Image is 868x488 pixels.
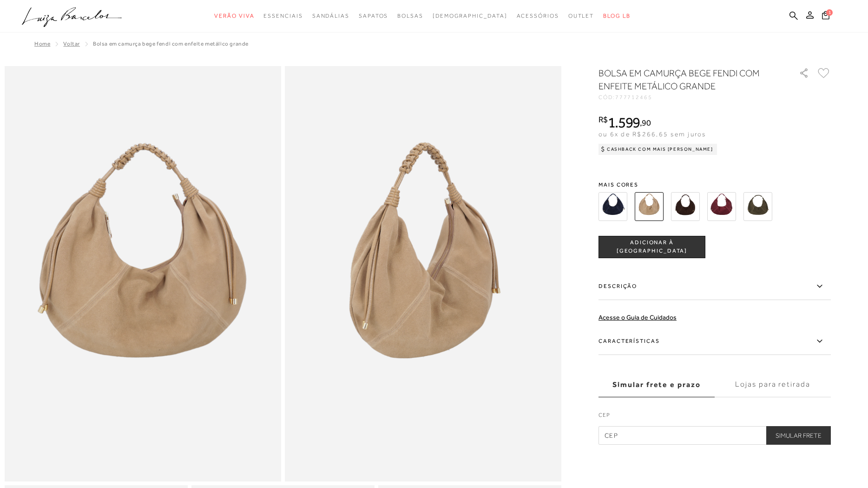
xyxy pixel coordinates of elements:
span: Mais cores [598,182,831,187]
span: 1 [826,9,833,16]
div: Cashback com Mais [PERSON_NAME] [598,144,717,155]
button: 1 [819,10,832,23]
label: Simular frete e prazo [598,372,715,397]
a: noSubCategoriesText [263,7,302,25]
span: ou 6x de R$266,65 sem juros [598,130,706,138]
a: noSubCategoriesText [517,7,559,25]
span: BLOG LB [603,13,630,19]
label: CEP [598,411,831,424]
label: Lojas para retirada [715,372,831,397]
span: ADICIONAR À [GEOGRAPHIC_DATA] [599,239,705,255]
a: BLOG LB [603,7,630,25]
span: 777712465 [615,94,652,100]
img: BOLSA EM CAMURÇA AZUL NAVAL COM ENFEITE METÁLICO GRANDE [598,192,627,221]
img: BOLSA EM CAMURÇA BEGE FENDI COM ENFEITE METÁLICO GRANDE [635,192,664,221]
i: R$ [598,115,608,124]
span: Essenciais [263,13,302,19]
span: 90 [642,118,651,127]
span: Verão Viva [214,13,254,19]
a: noSubCategoriesText [312,7,349,25]
span: Sandálias [312,13,349,19]
span: BOLSA EM CAMURÇA BEGE FENDI COM ENFEITE METÁLICO GRANDE [93,40,249,47]
a: noSubCategoriesText [397,7,423,25]
a: noSubCategoriesText [433,7,507,25]
img: image [285,66,561,481]
img: BOLSA EM CAMURÇA CAFÉ COM ENFEITE METÁLICO GRANDE [671,192,700,221]
img: BOLSA EM CAMURÇA VERDE TOMILHO COM ENFEITE METÁLICO GRANDE [743,192,772,221]
button: ADICIONAR À [GEOGRAPHIC_DATA] [598,236,705,258]
a: Acesse o Guia de Cuidados [598,314,677,321]
label: Descrição [598,273,831,300]
span: Bolsas [397,13,423,19]
span: Outlet [568,13,594,19]
span: Acessórios [517,13,559,19]
span: 1.599 [608,114,640,131]
i: , [640,119,651,127]
div: CÓD: [598,94,784,100]
a: Voltar [63,40,80,47]
img: image [5,66,281,481]
label: Características [598,328,831,355]
span: [DEMOGRAPHIC_DATA] [433,13,507,19]
a: noSubCategoriesText [568,7,594,25]
h1: BOLSA EM CAMURÇA BEGE FENDI COM ENFEITE METÁLICO GRANDE [598,67,773,93]
input: CEP [598,426,831,445]
a: Home [34,40,50,47]
a: noSubCategoriesText [214,7,254,25]
img: BOLSA EM CAMURÇA MARSALA COM ENFEITE METÁLICO GRANDE [707,192,736,221]
a: noSubCategoriesText [359,7,388,25]
button: Simular Frete [766,426,831,445]
span: Sapatos [359,13,388,19]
